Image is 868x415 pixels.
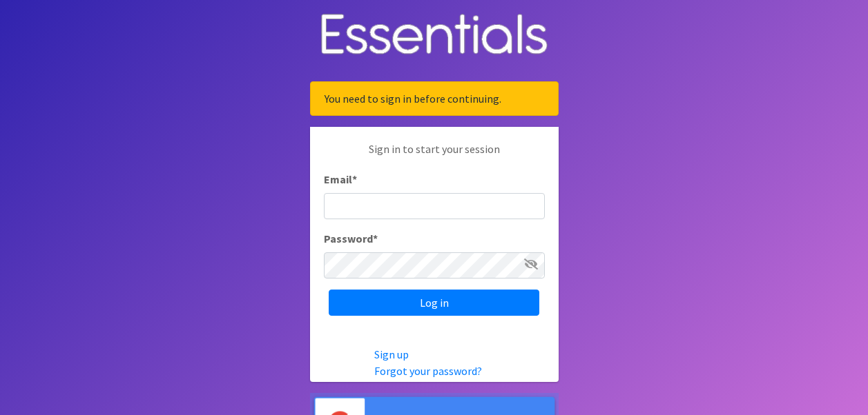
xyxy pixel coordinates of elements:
abbr: required [352,172,357,186]
input: Log in [329,290,539,316]
a: Forgot your password? [374,364,482,378]
label: Password [324,230,378,247]
abbr: required [373,232,378,245]
label: Email [324,171,357,188]
div: You need to sign in before continuing. [310,81,559,116]
p: Sign in to start your session [324,141,545,171]
a: Sign up [374,347,409,361]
